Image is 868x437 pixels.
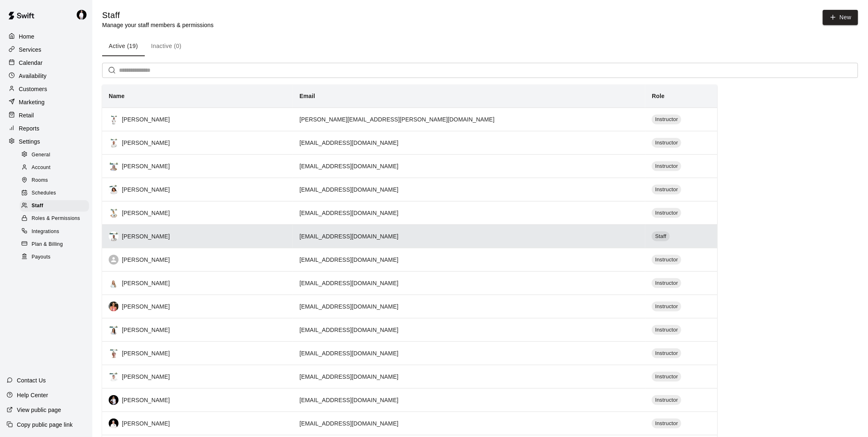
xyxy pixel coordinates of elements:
[32,215,80,223] span: Roles & Permissions
[652,93,665,99] b: Role
[652,233,669,240] span: Staff
[652,138,681,148] div: Instructor
[652,162,681,170] span: Instructor
[20,252,89,263] div: Payouts
[652,256,681,264] span: Instructor
[144,37,188,56] button: Inactive (0)
[293,131,645,154] td: [EMAIL_ADDRESS][DOMAIN_NAME]
[32,253,50,261] span: Payouts
[652,186,681,194] span: Instructor
[293,224,645,248] td: [EMAIL_ADDRESS][DOMAIN_NAME]
[652,373,681,381] span: Instructor
[20,174,92,187] a: Rooms
[20,226,89,238] div: Integrations
[293,154,645,178] td: [EMAIL_ADDRESS][DOMAIN_NAME]
[32,228,59,236] span: Integrations
[652,420,681,428] span: Instructor
[20,225,92,238] a: Integrations
[19,32,34,41] p: Home
[109,348,119,358] img: fc762c95-c6e5-47d4-848a-34b15301e1dc%2Fb10cdc4e-16b1-4094-9c28-146ed9c63e36_Social%2520BIOS%2520(...
[293,412,645,435] td: [EMAIL_ADDRESS][DOMAIN_NAME]
[109,278,286,288] div: [PERSON_NAME]
[20,238,92,251] a: Plan & Billing
[293,318,645,341] td: [EMAIL_ADDRESS][DOMAIN_NAME]
[75,7,92,23] div: Travis Hamilton
[109,302,286,311] div: [PERSON_NAME]
[19,85,47,93] p: Customers
[20,200,92,213] a: Staff
[652,139,681,147] span: Instructor
[652,161,681,171] div: Instructor
[652,350,681,357] span: Instructor
[109,161,286,171] div: [PERSON_NAME]
[652,395,681,405] div: Instructor
[7,70,86,82] div: Availability
[109,278,119,288] img: fc762c95-c6e5-47d4-848a-34b15301e1dc%2F0bbfd387-9e56-48e6-af99-2ab2355a541c_image-1732048258962
[7,122,86,135] a: Reports
[652,114,681,124] div: Instructor
[652,326,681,334] span: Instructor
[652,255,681,265] div: Instructor
[17,376,46,384] p: Contact Us
[293,108,645,131] td: [PERSON_NAME][EMAIL_ADDRESS][PERSON_NAME][DOMAIN_NAME]
[109,372,286,382] div: [PERSON_NAME]
[823,10,858,25] a: New
[19,98,45,106] p: Marketing
[32,202,43,210] span: Staff
[20,175,89,186] div: Rooms
[20,149,89,161] div: General
[652,302,681,311] div: Instructor
[109,255,286,265] div: [PERSON_NAME]
[7,43,86,56] a: Services
[7,83,86,95] a: Customers
[7,57,86,69] a: Calendar
[32,151,50,159] span: General
[7,96,86,108] a: Marketing
[652,372,681,382] div: Instructor
[293,201,645,224] td: [EMAIL_ADDRESS][DOMAIN_NAME]
[109,208,119,218] img: fc762c95-c6e5-47d4-848a-34b15301e1dc%2Fa80f3e5e-5b2b-40ac-86eb-6474e902ccbc_image-1741624906104
[32,164,50,172] span: Account
[32,240,63,249] span: Plan & Billing
[652,278,681,288] div: Instructor
[293,388,645,412] td: [EMAIL_ADDRESS][DOMAIN_NAME]
[652,396,681,404] span: Instructor
[20,213,89,224] div: Roles & Permissions
[19,46,41,54] p: Services
[109,114,286,124] div: [PERSON_NAME]
[7,109,86,121] a: Retail
[652,348,681,358] div: Instructor
[17,406,61,414] p: View public page
[293,365,645,388] td: [EMAIL_ADDRESS][DOMAIN_NAME]
[20,187,92,200] a: Schedules
[109,161,119,171] img: fc762c95-c6e5-47d4-848a-34b15301e1dc%2Fa465dee8-ea99-47bd-9939-6b87da40c0ff_image-1751384779104
[109,419,119,428] img: fc762c95-c6e5-47d4-848a-34b15301e1dc%2F8a2d2277-0ee9-4e74-bea8-ce3edda699bb_Social%2520BIOS%2520(...
[109,395,119,405] img: fc762c95-c6e5-47d4-848a-34b15301e1dc%2Ffb194143-65dd-4fb6-aa63-8750c4d1915c_~BBR%2520Shelly.jpg
[102,37,144,56] button: Active (19)
[20,149,92,161] a: General
[109,231,119,241] img: fc762c95-c6e5-47d4-848a-34b15301e1dc%2F854fe806-d241-45fa-b9bc-4de4dfde289a_image-1738008811241
[109,114,119,124] img: fc762c95-c6e5-47d4-848a-34b15301e1dc%2F9360333a-a148-479c-8d84-d9131e6deb5e_image-1755009413294
[299,93,315,99] b: Email
[19,137,40,146] p: Settings
[20,251,92,263] a: Payouts
[7,30,86,43] a: Home
[109,208,286,218] div: [PERSON_NAME]
[293,295,645,318] td: [EMAIL_ADDRESS][DOMAIN_NAME]
[109,185,119,194] img: fc762c95-c6e5-47d4-848a-34b15301e1dc%2F5a33413b-24fc-4875-83e4-45bb61a1d278_profile_Wed%2520May%2...
[293,341,645,365] td: [EMAIL_ADDRESS][DOMAIN_NAME]
[293,248,645,271] td: [EMAIL_ADDRESS][DOMAIN_NAME]
[652,303,681,311] span: Instructor
[20,213,92,225] a: Roles & Permissions
[652,231,669,241] div: Staff
[109,325,119,335] img: fc762c95-c6e5-47d4-848a-34b15301e1dc%2F57be661a-7486-43fc-81ca-cbd68ea89f2a_Social%2520BIOS%2520(...
[20,162,89,174] div: Account
[293,271,645,295] td: [EMAIL_ADDRESS][DOMAIN_NAME]
[102,21,214,29] p: Manage your staff members & permissions
[19,59,43,67] p: Calendar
